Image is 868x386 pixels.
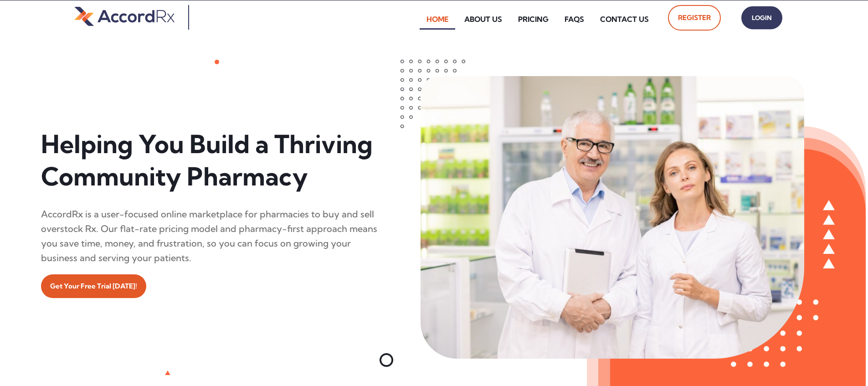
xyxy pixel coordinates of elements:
span: Get Your Free Trial [DATE]! [50,279,137,293]
a: Home [420,9,455,30]
a: Get Your Free Trial [DATE]! [41,274,146,298]
a: Login [741,6,782,30]
a: Pricing [511,9,555,30]
span: Register [678,10,711,25]
div: AccordRx is a user-focused online marketplace for pharmacies to buy and sell overstock Rx. Our fl... [41,207,380,265]
h1: Helping You Build a Thriving Community Pharmacy [41,128,380,193]
a: Contact Us [593,9,656,30]
img: default-logo [74,5,175,27]
a: FAQs [558,9,591,30]
a: About Us [457,9,509,30]
a: Register [668,5,721,31]
span: Login [750,11,773,25]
